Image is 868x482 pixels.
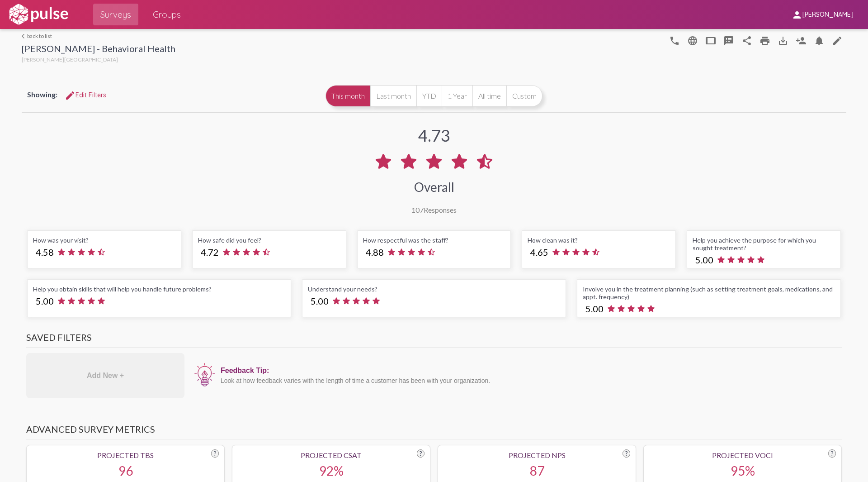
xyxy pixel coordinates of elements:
[687,35,698,46] mat-icon: language
[325,85,370,107] button: This month
[221,367,837,375] div: Feedback Tip:
[443,451,630,459] div: Projected NPS
[211,449,219,458] div: ?
[57,87,113,103] button: Edit FiltersEdit Filters
[442,85,472,107] button: 1 Year
[33,285,285,293] div: Help you obtain skills that will help you handle future problems?
[26,353,184,398] div: Add New +
[238,463,425,478] div: 92%
[669,35,680,46] mat-icon: language
[778,35,788,46] mat-icon: Download
[695,254,713,265] span: 5.00
[370,85,416,107] button: Last month
[530,247,548,258] span: 4.65
[65,90,75,101] mat-icon: Edit Filters
[308,285,560,293] div: Understand your needs?
[22,33,27,39] mat-icon: arrow_back_ios
[201,247,219,258] span: 4.72
[796,35,807,46] mat-icon: Person
[738,31,756,49] button: Share
[311,296,329,306] span: 5.00
[705,35,716,46] mat-icon: tablet
[363,236,505,244] div: How respectful was the staff?
[828,449,836,458] div: ?
[443,463,630,478] div: 87
[585,303,604,314] span: 5.00
[100,6,131,23] span: Surveys
[153,6,181,23] span: Groups
[528,236,670,244] div: How clean was it?
[146,4,188,25] a: Groups
[814,35,825,46] mat-icon: Bell
[27,90,57,99] span: Showing:
[418,125,450,145] div: 4.73
[36,296,54,306] span: 5.00
[693,236,835,252] div: Help you achieve the purpose for which you sought treatment?
[649,463,836,478] div: 95%
[792,10,802,20] mat-icon: person
[665,31,684,49] button: language
[759,35,770,46] mat-icon: print
[238,451,425,459] div: Projected CSAT
[36,247,54,258] span: 4.58
[366,247,384,258] span: 4.88
[7,3,70,26] img: white-logo.svg
[193,362,216,387] img: icon12.png
[506,85,542,107] button: Custom
[828,31,846,49] a: edit
[723,35,734,46] mat-icon: speaker_notes
[583,285,835,301] div: Involve you in the treatment planning (such as setting treatment goals, medications, and appt. fr...
[784,6,861,23] button: [PERSON_NAME]
[33,236,175,244] div: How was your visit?
[472,85,506,107] button: All time
[22,56,118,63] span: [PERSON_NAME][GEOGRAPHIC_DATA]
[684,31,702,49] button: language
[649,451,836,459] div: Projected VoCI
[32,451,219,459] div: Projected TBS
[26,332,842,348] h3: Saved Filters
[221,377,837,384] div: Look at how feedback varies with the length of time a customer has been with your organization.
[414,179,454,195] div: Overall
[198,236,340,244] div: How safe did you feel?
[411,205,457,214] div: Responses
[411,205,424,214] span: 107
[32,463,219,478] div: 96
[756,31,774,49] a: print
[417,449,425,458] div: ?
[26,424,842,439] h3: Advanced Survey Metrics
[832,35,843,46] mat-icon: edit
[810,31,828,49] button: Bell
[802,11,854,19] span: [PERSON_NAME]
[93,4,138,25] a: Surveys
[65,91,106,99] span: Edit Filters
[774,31,792,49] button: Download
[720,31,738,49] button: speaker_notes
[623,449,630,458] div: ?
[22,33,175,39] a: back to list
[416,85,442,107] button: YTD
[792,31,810,49] button: Person
[741,35,752,46] mat-icon: Share
[22,43,175,56] div: [PERSON_NAME] - Behavioral Health
[702,31,720,49] button: tablet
